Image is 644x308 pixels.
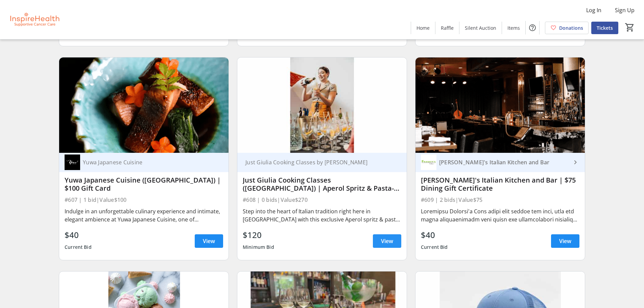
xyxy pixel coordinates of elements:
[381,237,393,245] span: View
[237,57,407,153] img: Just Giulia Cooking Classes (Vancouver) | Aperol Spritz & Pasta-Making Experience for 2
[421,195,579,205] div: #609 | 2 bids | Value $75
[459,22,502,34] a: Silent Auction
[243,207,401,223] div: Step into the heart of Italian tradition right here in [GEOGRAPHIC_DATA] with this exclusive Aper...
[435,22,459,34] a: Raffle
[195,234,223,248] a: View
[421,176,579,192] div: [PERSON_NAME]'s Italian Kitchen and Bar | $75 Dining Gift Certificate
[571,158,579,166] mat-icon: keyboard_arrow_right
[4,3,64,37] img: InspireHealth Supportive Cancer Care's Logo
[502,22,525,34] a: Items
[545,22,589,34] a: Donations
[203,237,215,245] span: View
[610,5,640,16] button: Sign Up
[243,176,401,192] div: Just Giulia Cooking Classes ([GEOGRAPHIC_DATA]) | Aperol Spritz & Pasta-Making Experience for 2
[559,237,571,245] span: View
[243,241,274,253] div: Minimum Bid
[65,207,223,223] div: Indulge in an unforgettable culinary experience and intimate, elegant ambience at Yuwa Japanese C...
[65,195,223,205] div: #607 | 1 bid | Value $100
[415,57,585,153] img: Frankie's Italian Kitchen and Bar | $75 Dining Gift Certificate
[581,5,607,16] button: Log In
[507,24,520,31] span: Items
[415,153,585,172] a: Frankie's Italian Kitchen and Bar[PERSON_NAME]'s Italian Kitchen and Bar
[65,229,92,241] div: $40
[243,229,274,241] div: $120
[421,155,436,170] img: Frankie's Italian Kitchen and Bar
[615,6,635,14] span: Sign Up
[551,234,579,248] a: View
[80,159,215,166] div: Yuwa Japanese Cuisine
[421,241,448,253] div: Current Bid
[243,195,401,205] div: #608 | 0 bids | Value $270
[59,57,229,153] img: Yuwa Japanese Cuisine (Vancouver) | $100 Gift Card
[624,21,636,33] button: Cart
[591,22,618,34] a: Tickets
[65,241,92,253] div: Current Bid
[243,159,393,166] div: Just Giulia Cooking Classes by [PERSON_NAME]
[526,21,539,34] button: Help
[421,229,448,241] div: $40
[421,207,579,223] div: Loremipsu Dolorsi'a Cons adipi elit seddoe tem inci, utla etd magna aliquaenimadm veni quisn exe ...
[597,24,613,31] span: Tickets
[411,22,435,34] a: Home
[65,176,223,192] div: Yuwa Japanese Cuisine ([GEOGRAPHIC_DATA]) | $100 Gift Card
[465,24,496,31] span: Silent Auction
[373,234,401,248] a: View
[416,24,430,31] span: Home
[441,24,454,31] span: Raffle
[586,6,601,14] span: Log In
[436,159,571,166] div: [PERSON_NAME]'s Italian Kitchen and Bar
[65,155,80,170] img: Yuwa Japanese Cuisine
[559,24,583,31] span: Donations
